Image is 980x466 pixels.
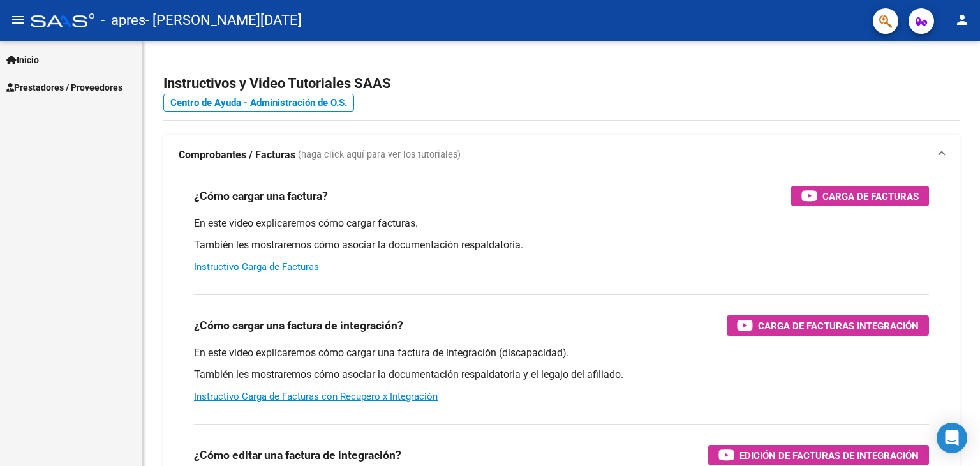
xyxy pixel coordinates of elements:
[145,6,302,34] span: - [PERSON_NAME][DATE]
[194,346,929,360] p: En este video explicaremos cómo cargar una factura de integración (discapacidad).
[10,12,26,27] mat-icon: menu
[194,238,929,252] p: También les mostraremos cómo asociar la documentación respaldatoria.
[194,391,438,402] a: Instructivo Carga de Facturas con Recupero x Integración
[194,317,403,334] h3: ¿Cómo cargar una factura de integración?
[937,423,967,453] div: Open Intercom Messenger
[954,12,970,27] mat-icon: person
[6,53,39,67] span: Inicio
[791,186,929,206] button: Carga de Facturas
[6,80,122,94] span: Prestadores / Proveedores
[822,188,919,204] span: Carga de Facturas
[194,368,929,382] p: También les mostraremos cómo asociar la documentación respaldatoria y el legajo del afiliado.
[163,71,960,96] h2: Instructivos y Video Tutoriales SAAS
[101,6,145,34] span: - apres
[708,445,929,465] button: Edición de Facturas de integración
[758,318,919,334] span: Carga de Facturas Integración
[298,148,461,162] span: (haga click aquí para ver los tutoriales)
[739,447,919,463] span: Edición de Facturas de integración
[194,187,328,205] h3: ¿Cómo cargar una factura?
[727,315,929,336] button: Carga de Facturas Integración
[194,216,929,230] p: En este video explicaremos cómo cargar facturas.
[163,135,960,176] mat-expansion-panel-header: Comprobantes / Facturas (haga click aquí para ver los tutoriales)
[163,94,354,112] a: Centro de Ayuda - Administración de O.S.
[194,261,319,273] a: Instructivo Carga de Facturas
[194,446,401,464] h3: ¿Cómo editar una factura de integración?
[179,148,295,162] strong: Comprobantes / Facturas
